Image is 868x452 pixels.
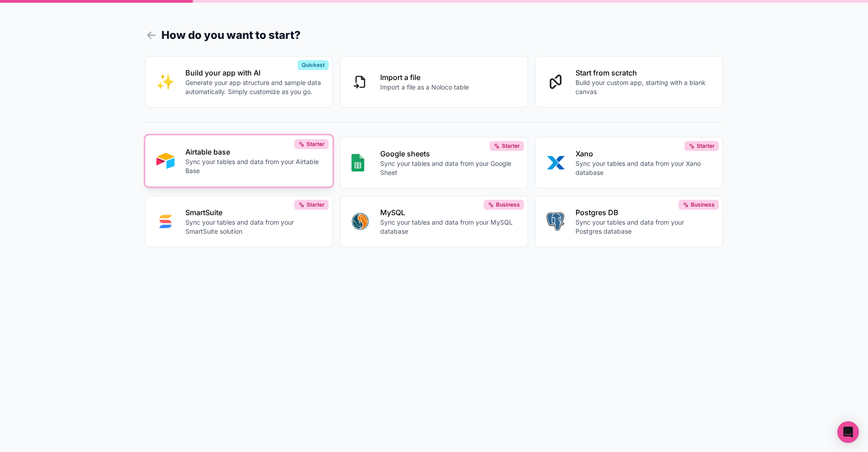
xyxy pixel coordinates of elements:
p: Build your app with AI [185,67,322,78]
p: Sync your tables and data from your SmartSuite solution [185,218,322,236]
img: POSTGRES [547,212,564,231]
img: GOOGLE_SHEETS [351,154,364,172]
img: SMART_SUITE [156,212,175,231]
button: MYSQLMySQLSync your tables and data from your MySQL databaseBusiness [340,196,528,247]
p: Airtable base [185,146,322,157]
p: Import a file [380,72,469,83]
p: Sync your tables and data from your Google Sheet [380,159,517,177]
p: Start from scratch [576,67,712,78]
img: XANO [547,154,565,172]
div: Open Intercom Messenger [837,421,859,443]
p: Import a file as a Noloco table [380,83,469,92]
button: Start from scratchBuild your custom app, starting with a blank canvas [535,56,723,108]
button: SMART_SUITESmartSuiteSync your tables and data from your SmartSuite solutionStarter [145,196,333,247]
span: Starter [697,142,715,150]
p: MySQL [380,207,517,218]
p: Sync your tables and data from your Airtable Base [185,157,322,175]
p: Sync your tables and data from your Postgres database [576,218,712,236]
button: AIRTABLEAirtable baseSync your tables and data from your Airtable BaseStarter [145,135,333,187]
p: Xano [576,148,712,159]
p: Google sheets [380,148,517,159]
p: Postgres DB [576,207,712,218]
p: Sync your tables and data from your MySQL database [380,218,517,236]
img: AIRTABLE [156,152,175,170]
p: Generate your app structure and sample data automatically. Simply customize as you go. [185,78,322,96]
button: Import a fileImport a file as a Noloco table [340,56,528,108]
span: Starter [307,141,325,148]
span: Business [691,201,715,208]
button: XANOXanoSync your tables and data from your Xano databaseStarter [535,137,723,188]
div: Quickest [297,60,329,70]
button: INTERNAL_WITH_AIBuild your app with AIGenerate your app structure and sample data automatically. ... [145,56,333,108]
span: Starter [307,201,325,208]
p: SmartSuite [185,207,322,218]
button: GOOGLE_SHEETSGoogle sheetsSync your tables and data from your Google SheetStarter [340,137,528,188]
img: MYSQL [351,212,369,231]
p: Sync your tables and data from your Xano database [576,159,712,177]
p: Build your custom app, starting with a blank canvas [576,78,712,96]
img: INTERNAL_WITH_AI [156,73,175,91]
span: Business [496,201,520,208]
span: Starter [502,142,520,150]
h1: How do you want to start? [145,27,723,43]
button: POSTGRESPostgres DBSync your tables and data from your Postgres databaseBusiness [535,196,723,247]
